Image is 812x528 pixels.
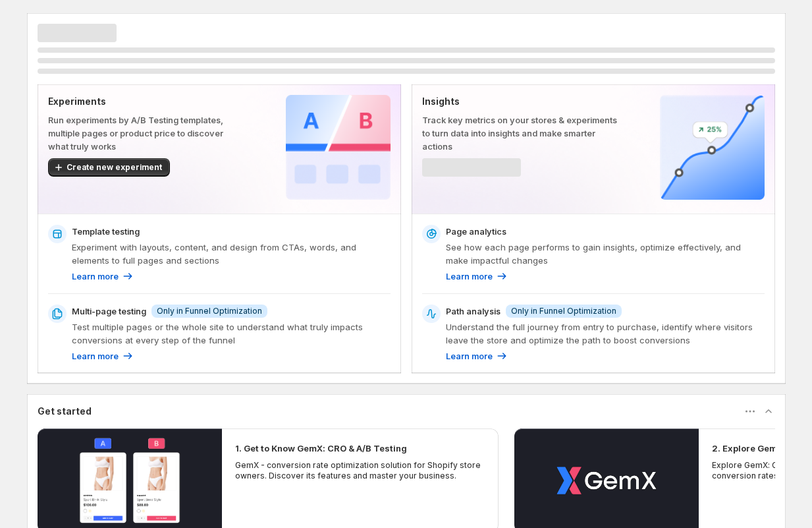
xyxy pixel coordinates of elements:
img: Insights [660,95,765,200]
a: Learn more [72,270,134,283]
span: Only in Funnel Optimization [157,306,262,316]
h3: Get started [38,405,92,418]
a: Learn more [446,270,508,283]
a: Learn more [446,349,508,363]
p: Run experiments by A/B Testing templates, multiple pages or product price to discover what truly ... [48,113,244,153]
p: Template testing [72,225,140,238]
p: Understand the full journey from entry to purchase, identify where visitors leave the store and o... [446,320,765,347]
p: Learn more [446,349,493,363]
h2: 1. Get to Know GemX: CRO & A/B Testing [235,442,407,455]
p: Page analytics [446,225,506,238]
p: Experiments [48,95,244,108]
p: Path analysis [446,305,501,318]
p: Learn more [446,270,493,283]
p: Learn more [72,349,119,363]
p: Track key metrics on your stores & experiments to turn data into insights and make smarter actions [422,113,618,153]
button: Create new experiment [48,158,170,177]
span: Create new experiment [67,162,162,173]
p: Test multiple pages or the whole site to understand what truly impacts conversions at every step ... [72,320,391,347]
p: Multi-page testing [72,305,146,318]
a: Learn more [72,349,134,363]
p: Learn more [72,270,119,283]
p: Experiment with layouts, content, and design from CTAs, words, and elements to full pages and sec... [72,241,391,267]
p: GemX - conversion rate optimization solution for Shopify store owners. Discover its features and ... [235,460,485,481]
img: Experiments [286,95,391,200]
p: Insights [422,95,618,108]
span: Only in Funnel Optimization [511,306,616,316]
p: See how each page performs to gain insights, optimize effectively, and make impactful changes [446,241,765,267]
